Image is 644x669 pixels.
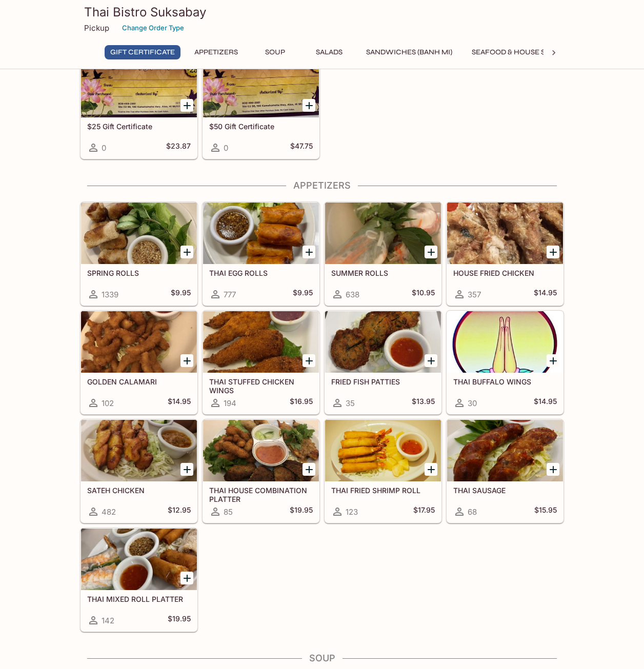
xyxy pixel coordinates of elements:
a: THAI BUFFALO WINGS30$14.95 [447,311,563,414]
div: THAI EGG ROLLS [203,202,319,264]
span: 1339 [102,290,118,299]
button: Add $50 Gift Certificate [303,99,315,112]
a: HOUSE FRIED CHICKEN357$14.95 [447,202,563,306]
button: Add THAI HOUSE COMBINATION PLATTER [303,463,315,476]
div: THAI FRIED SHRIMP ROLL [325,420,441,481]
a: THAI SAUSAGE68$15.95 [447,419,563,523]
h5: THAI EGG ROLLS [209,269,313,277]
span: 85 [224,507,233,517]
h5: $9.95 [171,288,191,300]
h5: THAI SAUSAGE [453,486,557,495]
div: $25 Gift Certificate [81,56,197,117]
h5: SATEH CHICKEN [87,486,191,495]
button: Gift Certificate [105,45,180,59]
button: Add THAI EGG ROLLS [303,246,315,258]
span: 35 [346,398,355,408]
div: THAI MIXED ROLL PLATTER [81,529,197,590]
h5: THAI HOUSE COMBINATION PLATTER [209,486,313,503]
h5: $10.95 [412,288,435,300]
div: FRIED FISH PATTIES [325,311,441,373]
div: HOUSE FRIED CHICKEN [447,202,563,264]
h5: $14.95 [534,397,557,409]
h5: $13.95 [412,397,435,409]
div: SATEH CHICKEN [81,420,197,481]
a: SATEH CHICKEN482$12.95 [80,419,197,523]
h5: $17.95 [413,505,435,518]
span: 777 [224,290,236,299]
h5: $23.87 [166,141,191,154]
h5: THAI BUFFALO WINGS [453,377,557,386]
a: THAI MIXED ROLL PLATTER142$19.95 [80,528,197,632]
span: 357 [468,290,481,299]
button: Sandwiches (Banh Mi) [360,45,458,59]
button: Add THAI MIXED ROLL PLATTER [180,572,193,584]
h5: $50 Gift Certificate [209,122,313,131]
div: GOLDEN CALAMARI [81,311,197,373]
div: THAI STUFFED CHICKEN WINGS [203,311,319,373]
div: $50 Gift Certificate [203,56,319,117]
button: Add FRIED FISH PATTIES [425,354,437,367]
button: Add THAI FRIED SHRIMP ROLL [425,463,437,476]
h5: $16.95 [290,397,313,409]
div: SPRING ROLLS [81,202,197,264]
p: Pickup [84,23,109,33]
a: SPRING ROLLS1339$9.95 [80,202,197,306]
span: 123 [346,507,358,517]
a: THAI STUFFED CHICKEN WINGS194$16.95 [203,311,319,414]
h5: $19.95 [290,505,313,518]
h5: GOLDEN CALAMARI [87,377,191,386]
h5: SPRING ROLLS [87,269,191,277]
button: Add THAI STUFFED CHICKEN WINGS [303,354,315,367]
h5: $14.95 [168,397,191,409]
a: THAI FRIED SHRIMP ROLL123$17.95 [325,419,441,523]
span: 194 [224,398,236,408]
button: Soup [252,45,298,59]
h5: THAI FRIED SHRIMP ROLL [331,486,435,495]
span: 68 [468,507,477,517]
button: Add $25 Gift Certificate [180,99,193,112]
a: THAI EGG ROLLS777$9.95 [203,202,319,306]
div: SUMMER ROLLS [325,202,441,264]
h5: $25 Gift Certificate [87,122,191,131]
h5: $19.95 [168,614,191,626]
button: Change Order Type [117,20,189,36]
h5: THAI MIXED ROLL PLATTER [87,595,191,603]
button: Add THAI BUFFALO WINGS [547,354,559,367]
button: Salads [306,45,352,59]
span: 102 [102,398,114,408]
span: 0 [102,143,106,153]
a: SUMMER ROLLS638$10.95 [325,202,441,306]
span: 142 [102,616,114,625]
h4: Soup [80,653,564,664]
div: THAI SAUSAGE [447,420,563,481]
button: Add HOUSE FRIED CHICKEN [547,246,559,258]
a: $25 Gift Certificate0$23.87 [80,55,197,159]
h5: $9.95 [293,288,313,300]
span: 30 [468,398,477,408]
button: Add SATEH CHICKEN [180,463,193,476]
button: Add GOLDEN CALAMARI [180,354,193,367]
span: 0 [224,143,228,153]
a: FRIED FISH PATTIES35$13.95 [325,311,441,414]
button: Appetizers [189,45,244,59]
h5: $47.75 [290,141,313,154]
h5: $14.95 [534,288,557,300]
h5: SUMMER ROLLS [331,269,435,277]
a: THAI HOUSE COMBINATION PLATTER85$19.95 [203,419,319,523]
div: THAI BUFFALO WINGS [447,311,563,373]
button: Add THAI SAUSAGE [547,463,559,476]
button: Add SPRING ROLLS [180,246,193,258]
a: $50 Gift Certificate0$47.75 [203,55,319,159]
h5: $12.95 [168,505,191,518]
button: Seafood & House Specials [466,45,580,59]
a: GOLDEN CALAMARI102$14.95 [80,311,197,414]
h5: FRIED FISH PATTIES [331,377,435,386]
h5: THAI STUFFED CHICKEN WINGS [209,377,313,394]
h4: Appetizers [80,180,564,191]
h3: Thai Bistro Suksabay [84,4,560,20]
button: Add SUMMER ROLLS [425,246,437,258]
h5: $15.95 [534,505,557,518]
h5: HOUSE FRIED CHICKEN [453,269,557,277]
span: 482 [102,507,116,517]
div: THAI HOUSE COMBINATION PLATTER [203,420,319,481]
